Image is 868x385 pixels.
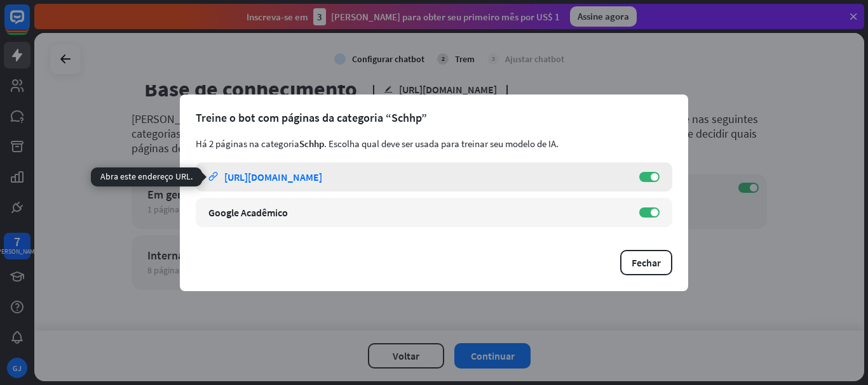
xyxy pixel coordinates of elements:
[620,250,672,275] button: Fechar
[208,206,288,219] font: Google Acadêmico
[224,171,322,183] font: [URL][DOMAIN_NAME]
[632,256,661,269] font: Fechar
[299,138,324,150] font: Schhp
[208,172,218,181] font: link
[324,138,559,150] font: . Escolha qual deve ser usada para treinar seu modelo de IA.
[196,138,299,150] font: Há 2 páginas na categoria
[208,162,627,192] a: link [URL][DOMAIN_NAME]
[10,5,48,43] button: Abra o widget de bate-papo do LiveChat
[196,110,427,125] font: Treine o bot com páginas da categoria “Schhp”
